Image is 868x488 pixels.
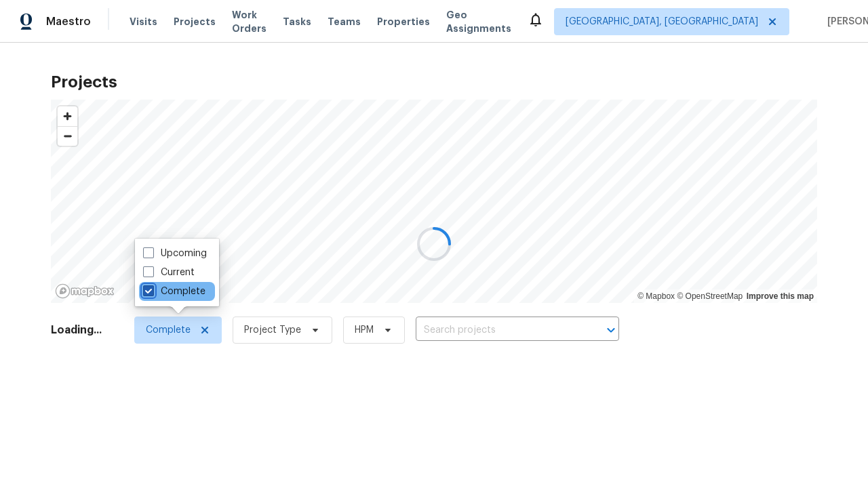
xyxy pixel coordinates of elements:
span: Zoom out [58,127,77,146]
a: Mapbox [637,291,675,301]
a: Mapbox homepage [55,283,115,299]
button: Zoom out [58,126,77,146]
a: Improve this map [747,291,814,301]
label: Current [143,266,195,279]
a: OpenStreetMap [677,291,743,301]
label: Upcoming [143,247,207,260]
label: Complete [143,285,205,298]
button: Zoom in [58,106,77,126]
